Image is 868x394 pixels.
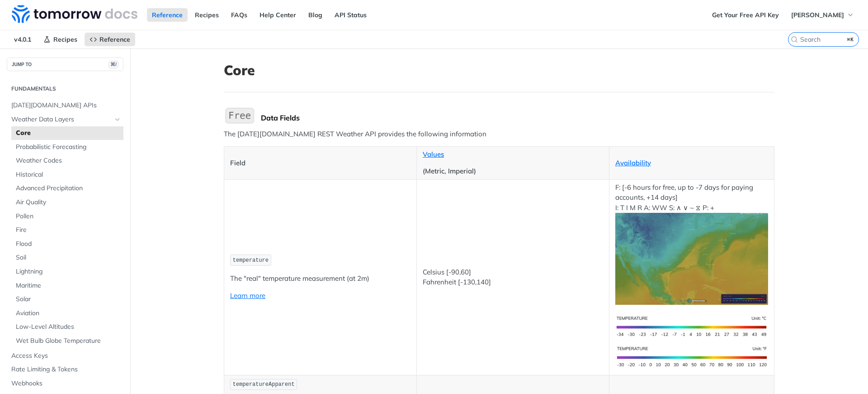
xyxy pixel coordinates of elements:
[9,33,36,46] span: v4.0.1
[224,129,774,139] p: The [DATE][DOMAIN_NAME] REST Weather API provides the following information
[845,35,856,44] kbd: ⌘K
[11,126,123,140] a: Core
[16,212,121,221] span: Pollen
[11,320,123,334] a: Low-Level Altitudes
[99,35,130,43] span: Reference
[190,8,224,22] a: Recipes
[16,129,121,138] span: Core
[615,183,768,305] p: F: [-6 hours for free, up to -7 days for paying accounts, +14 days] I: T I M R A: WW S: ∧ ∨ ~ ⧖ P: +
[7,85,123,93] h2: Fundamentals
[233,381,295,388] span: temperatureApparent
[7,363,123,376] a: Rate Limiting & Tokens
[85,33,135,46] a: Reference
[108,61,118,68] span: ⌘/
[16,309,121,318] span: Aviation
[16,336,121,346] span: Wet Bulb Globe Temperature
[7,58,123,71] button: JUMP TO⌘/
[615,322,768,330] span: Expand image
[16,143,121,152] span: Probabilistic Forecasting
[16,267,121,276] span: Lightning
[16,226,121,235] span: Fire
[16,198,121,207] span: Air Quality
[255,8,301,22] a: Help Center
[16,322,121,332] span: Low-Level Altitudes
[16,170,121,179] span: Historical
[11,168,123,182] a: Historical
[11,154,123,168] a: Weather Codes
[53,35,77,43] span: Recipes
[7,99,123,112] a: [DATE][DOMAIN_NAME] APIs
[615,352,768,360] span: Expand image
[11,251,123,264] a: Soil
[230,274,410,284] p: The "real" temperature measurement (at 2m)
[615,159,651,167] a: Availability
[12,5,137,23] img: Tomorrow.io Weather API Docs
[11,223,123,237] a: Fire
[707,8,784,22] a: Get Your Free API Key
[11,196,123,209] a: Air Quality
[224,62,774,78] h1: Core
[423,150,444,159] a: Values
[303,8,327,22] a: Blog
[615,254,768,263] span: Expand image
[11,237,123,251] a: Flood
[791,11,844,19] span: [PERSON_NAME]
[615,213,768,305] img: temperature
[16,184,121,193] span: Advanced Precipitation
[16,295,121,304] span: Solar
[11,115,112,124] span: Weather Data Layers
[11,379,121,388] span: Webhooks
[7,113,123,126] a: Weather Data LayersHide subpages for Weather Data Layers
[11,265,123,279] a: Lightning
[11,210,123,223] a: Pollen
[147,8,188,22] a: Reference
[11,182,123,195] a: Advanced Precipitation
[11,279,123,293] a: Maritime
[16,156,121,165] span: Weather Codes
[114,116,121,123] button: Hide subpages for Weather Data Layers
[615,342,768,372] img: temperature-us
[230,158,410,168] p: Field
[11,293,123,306] a: Solar
[786,8,859,22] button: [PERSON_NAME]
[11,365,121,374] span: Rate Limiting & Tokens
[11,101,121,110] span: [DATE][DOMAIN_NAME] APIs
[330,8,372,22] a: API Status
[226,8,252,22] a: FAQs
[16,253,121,262] span: Soil
[11,351,121,360] span: Access Keys
[11,307,123,320] a: Aviation
[11,140,123,154] a: Probabilistic Forecasting
[261,113,774,122] div: Data Fields
[16,281,121,290] span: Maritime
[233,257,269,264] span: temperature
[791,36,798,43] svg: Search
[7,349,123,363] a: Access Keys
[423,166,603,177] p: (Metric, Imperial)
[38,33,82,46] a: Recipes
[615,312,768,342] img: temperature-si
[423,267,603,288] p: Celsius [-90,60] Fahrenheit [-130,140]
[11,334,123,348] a: Wet Bulb Globe Temperature
[16,240,121,249] span: Flood
[7,377,123,390] a: Webhooks
[230,291,265,300] a: Learn more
